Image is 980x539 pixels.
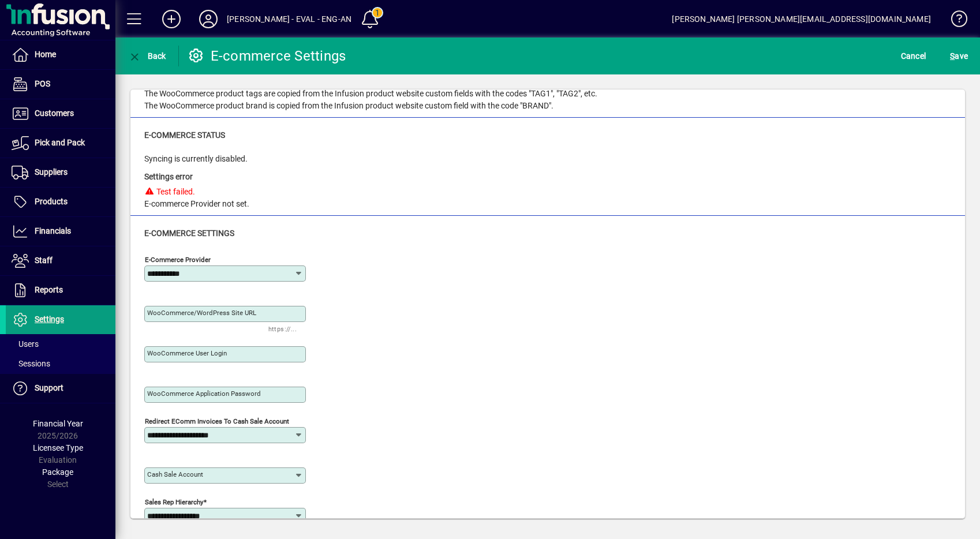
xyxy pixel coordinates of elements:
span: Pick and Pack [35,138,85,147]
div: Syncing is currently disabled. [144,153,249,165]
a: Staff [6,246,115,275]
button: Back [125,46,169,66]
div: [PERSON_NAME] [PERSON_NAME][EMAIL_ADDRESS][DOMAIN_NAME] [672,10,931,28]
a: Sessions [6,354,115,373]
a: Pick and Pack [6,129,115,158]
div: Test failed. [144,186,249,198]
mat-label: Sales Rep Hierarchy [145,498,203,506]
span: Customers [35,108,74,118]
span: Reports [35,285,63,294]
img: logo_orange.svg [18,18,28,28]
img: tab_keywords_by_traffic_grey.svg [115,67,124,76]
div: The WooCommerce product category is copied from the Infusion product group. The WooCommerce produ... [144,76,597,112]
span: Sessions [12,359,50,368]
span: Package [42,467,73,477]
span: Financials [35,226,71,235]
span: Back [128,51,166,61]
a: Home [6,40,115,69]
a: POS [6,70,115,99]
a: Products [6,188,115,216]
a: Customers [6,99,115,128]
button: Add [153,9,190,29]
mat-label: E-commerce Provider [145,256,211,264]
div: [PERSON_NAME] - EVAL - ENG-AN [227,10,351,28]
div: Settings error [144,171,249,183]
div: v 4.0.25 [32,18,57,28]
div: Keywords by Traffic [128,68,194,76]
span: S [950,51,955,61]
div: E-commerce Provider not set. [144,165,249,210]
span: Products [35,197,68,206]
mat-label: WooCommerce User Login [147,349,227,357]
mat-label: Redirect eComm Invoices to Cash Sale Account [145,417,289,425]
span: Suppliers [35,167,68,177]
div: Domain: [DOMAIN_NAME] [30,30,127,39]
mat-hint: https://... [268,322,297,335]
mat-label: WooCommerce Application Password [147,390,261,398]
span: Cancel [901,47,926,65]
a: Users [6,334,115,354]
button: Save [947,46,971,66]
a: Financials [6,217,115,246]
a: Knowledge Base [942,2,966,40]
a: Reports [6,276,115,305]
span: Home [35,50,56,59]
span: POS [35,79,50,88]
span: Users [12,339,39,349]
mat-label: WooCommerce/WordPress Site URL [147,309,256,317]
span: Support [35,383,63,392]
app-page-header-button: Back [115,46,179,66]
span: Licensee Type [33,443,83,452]
a: Support [6,374,115,403]
span: Settings [35,315,64,324]
button: Cancel [898,46,929,66]
a: Suppliers [6,158,115,187]
span: ave [950,47,968,65]
mat-label: Cash sale account [147,470,203,478]
img: website_grey.svg [18,30,28,39]
button: Profile [190,9,227,29]
img: tab_domain_overview_orange.svg [31,67,40,76]
span: E-commerce Settings [144,229,234,238]
span: E-commerce Status [144,130,225,140]
span: Staff [35,256,53,265]
div: Domain Overview [44,68,103,76]
div: E-commerce Settings [188,47,346,65]
span: Financial Year [33,419,83,428]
